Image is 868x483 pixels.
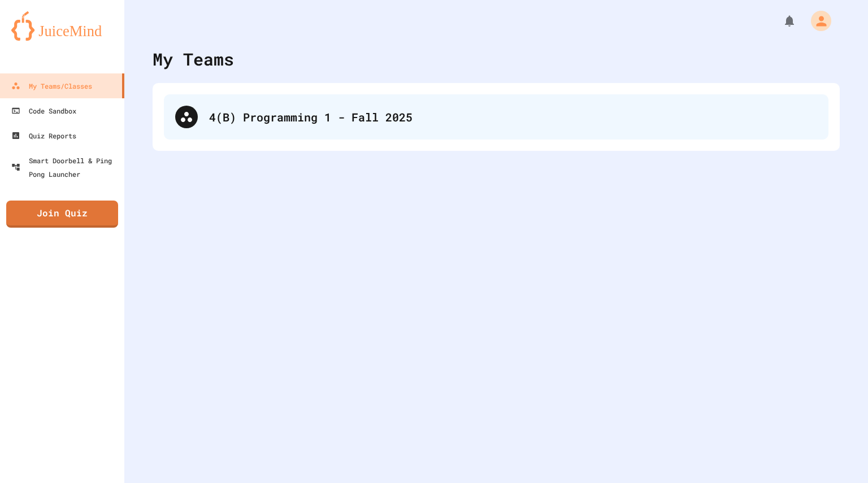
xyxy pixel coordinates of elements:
div: Code Sandbox [11,104,76,118]
div: Smart Doorbell & Ping Pong Launcher [11,154,120,181]
a: Join Quiz [6,201,118,228]
div: My Notifications [762,11,799,31]
div: 4(B) Programming 1 - Fall 2025 [209,108,817,125]
div: My Teams/Classes [11,79,92,93]
div: Quiz Reports [11,129,76,142]
div: 4(B) Programming 1 - Fall 2025 [164,94,828,140]
div: My Account [799,8,834,34]
img: logo-orange.svg [11,11,113,41]
div: My Teams [153,46,234,72]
